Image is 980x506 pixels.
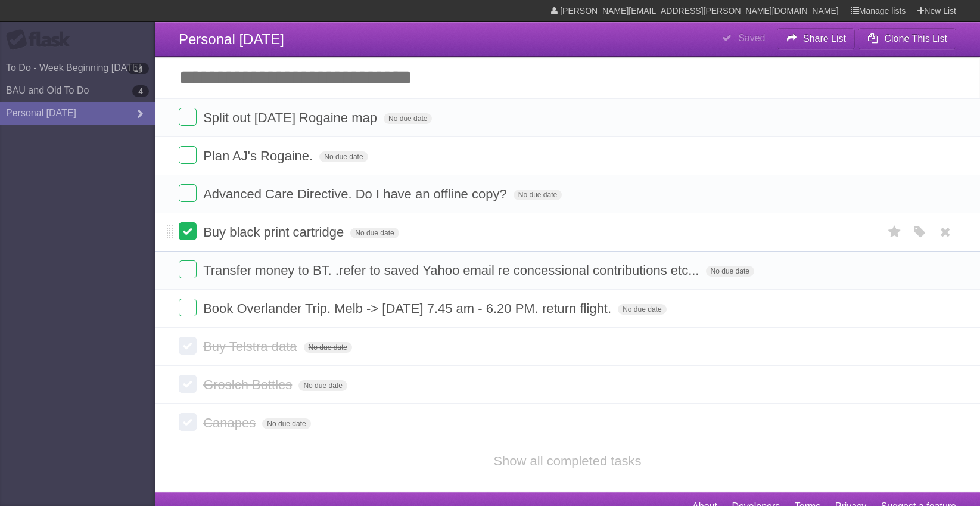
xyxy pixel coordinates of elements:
a: Show all completed tasks [493,454,641,468]
span: No due date [304,342,352,353]
b: 4 [132,85,149,97]
div: Flask [6,29,77,51]
span: No due date [350,228,399,238]
span: Advanced Care Directive. Do I have an offline copy? [203,187,510,201]
label: Done [179,260,197,278]
button: Clone This List [858,28,956,49]
span: Canapes [203,415,259,430]
label: Done [179,413,197,431]
b: Clone This List [884,33,947,44]
span: Book Overlander Trip. Melb -> [DATE] 7.45 am - 6.20 PM. return flight. [203,301,614,316]
span: No due date [384,113,432,124]
span: Personal [DATE] [179,31,284,47]
b: 14 [127,63,149,74]
span: No due date [618,304,666,315]
span: No due date [706,266,754,277]
label: Done [179,184,197,202]
label: Done [179,222,197,240]
span: No due date [514,190,562,200]
span: Groslch Bottles [203,377,295,392]
label: Done [179,146,197,164]
label: Done [179,375,197,393]
span: No due date [298,380,347,391]
label: Done [179,108,197,126]
span: Buy black print cartridge [203,225,347,240]
span: Transfer money to BT. .refer to saved Yahoo email re concessional contributions etc... [203,263,702,278]
span: Split out [DATE] Rogaine map [203,110,380,125]
button: Share List [777,28,855,49]
label: Done [179,337,197,355]
span: No due date [262,418,310,429]
label: Star task [883,222,906,242]
span: Buy Telstra data [203,339,300,354]
label: Done [179,299,197,316]
b: Share List [803,33,846,44]
span: No due date [319,151,368,162]
b: Saved [738,33,765,43]
span: Plan AJ's Rogaine. [203,148,316,163]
